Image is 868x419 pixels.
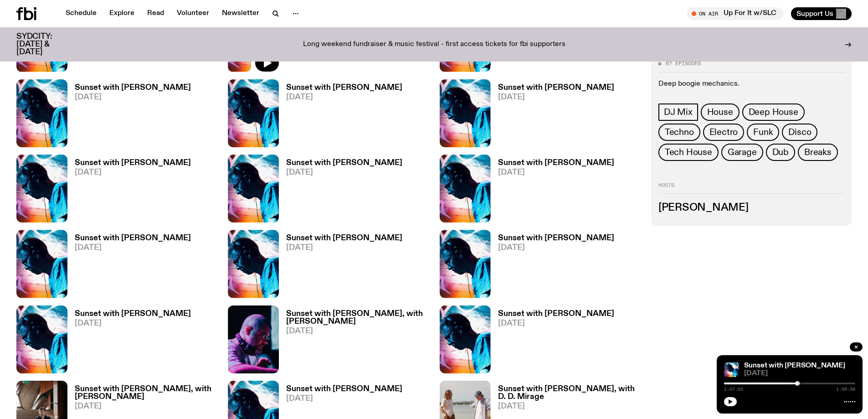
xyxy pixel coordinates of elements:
span: Dub [772,147,789,157]
span: Deep House [749,107,798,117]
h3: Sunset with [PERSON_NAME] [286,84,402,92]
p: Long weekend fundraiser & music festival - first access tickets for fbi supporters [303,41,565,49]
a: Sunset with [PERSON_NAME][DATE] [491,310,614,373]
span: Garage [728,147,757,157]
span: [DATE] [75,93,191,101]
a: Sunset with [PERSON_NAME][DATE] [67,310,191,373]
span: [DATE] [286,244,402,252]
img: Simon Caldwell stands side on, looking downwards. He has headphones on. Behind him is a brightly ... [440,230,491,298]
a: Techno [658,124,700,141]
a: Sunset with [PERSON_NAME][DATE] [279,159,402,222]
a: Sunset with [PERSON_NAME][DATE] [491,234,614,298]
img: Simon Caldwell stands side on, looking downwards. He has headphones on. Behind him is a brightly ... [16,79,67,147]
a: Deep House [742,103,805,121]
img: Simon Caldwell stands side on, looking downwards. He has headphones on. Behind him is a brightly ... [440,305,491,373]
img: Simon Caldwell stands side on, looking downwards. He has headphones on. Behind him is a brightly ... [724,362,739,377]
span: 1:59:58 [836,387,855,392]
a: Read [142,7,169,20]
h3: Sunset with [PERSON_NAME] [498,310,614,318]
h3: Sunset with [PERSON_NAME] [498,234,614,242]
span: [DATE] [744,370,855,377]
a: Sunset with [PERSON_NAME], with [PERSON_NAME][DATE] [279,310,428,373]
span: [DATE] [286,93,402,101]
h3: Sunset with [PERSON_NAME] [286,159,402,167]
span: [DATE] [75,320,191,327]
span: Tech House [665,147,712,157]
a: Schedule [60,7,102,20]
a: Sunset with [PERSON_NAME][DATE] [67,84,191,147]
img: Simon Caldwell stands side on, looking downwards. He has headphones on. Behind him is a brightly ... [440,155,491,222]
h3: SYDCITY: [DATE] & [DATE] [16,33,75,56]
span: [DATE] [75,169,191,176]
img: Simon Caldwell stands side on, looking downwards. He has headphones on. Behind him is a brightly ... [228,79,279,147]
h3: Sunset with [PERSON_NAME] [498,159,614,167]
img: Simon Caldwell stands side on, looking downwards. He has headphones on. Behind him is a brightly ... [228,230,279,298]
a: Volunteer [171,7,215,20]
h3: Sunset with [PERSON_NAME] [498,84,614,92]
span: [DATE] [75,244,191,252]
span: [DATE] [498,320,614,327]
span: [DATE] [286,169,402,176]
span: Disco [788,127,811,137]
h2: Hosts [658,183,844,194]
span: [DATE] [498,93,614,101]
h3: Sunset with [PERSON_NAME], with [PERSON_NAME] [75,385,217,401]
a: Sunset with [PERSON_NAME][DATE] [279,234,402,298]
h3: Sunset with [PERSON_NAME], with [PERSON_NAME] [286,310,428,326]
span: [DATE] [286,395,402,403]
img: Simon Caldwell stands side on, looking downwards. He has headphones on. Behind him is a brightly ... [16,305,67,373]
span: Electro [709,127,738,137]
a: Sunset with [PERSON_NAME][DATE] [491,84,614,147]
a: Breaks [798,144,838,161]
a: Tech House [658,144,719,161]
span: Breaks [804,147,832,157]
a: Dub [766,144,795,161]
h3: [PERSON_NAME] [658,203,844,213]
img: Simon Caldwell stands side on, looking downwards. He has headphones on. Behind him is a brightly ... [16,230,67,298]
span: [DATE] [498,403,640,410]
a: Newsletter [216,7,265,20]
span: House [707,107,733,117]
span: [DATE] [286,327,428,335]
a: Sunset with [PERSON_NAME][DATE] [279,84,402,147]
a: Sunset with [PERSON_NAME][DATE] [67,234,191,298]
span: DJ Mix [664,107,693,117]
h3: Sunset with [PERSON_NAME] [75,310,191,318]
img: Simon Caldwell stands side on, looking downwards. He has headphones on. Behind him is a brightly ... [440,79,491,147]
h3: Sunset with [PERSON_NAME] [75,234,191,242]
a: Explore [104,7,140,20]
h3: Sunset with [PERSON_NAME] [75,159,191,167]
a: Sunset with [PERSON_NAME] [744,362,845,369]
span: 1:07:03 [724,387,743,392]
button: Support Us [791,7,852,20]
a: Sunset with [PERSON_NAME][DATE] [67,159,191,222]
h3: Sunset with [PERSON_NAME] [286,234,402,242]
a: Garage [721,144,763,161]
a: Funk [747,124,779,141]
a: House [701,103,740,121]
a: Sunset with [PERSON_NAME][DATE] [491,159,614,222]
h3: Sunset with [PERSON_NAME], with D. D. Mirage [498,385,640,401]
span: [DATE] [498,244,614,252]
span: 87 episodes [666,61,701,66]
h3: Sunset with [PERSON_NAME] [75,84,191,92]
a: Disco [782,124,817,141]
button: On AirUp For It w/SLC [687,7,784,20]
h3: Sunset with [PERSON_NAME] [286,385,402,393]
span: [DATE] [498,169,614,176]
a: Electro [703,124,745,141]
img: Simon Caldwell stands side on, looking downwards. He has headphones on. Behind him is a brightly ... [228,155,279,222]
a: DJ Mix [658,103,698,121]
img: Simon Caldwell stands side on, looking downwards. He has headphones on. Behind him is a brightly ... [16,155,67,222]
p: Deep boogie mechanics. [658,80,844,88]
span: Techno [665,127,694,137]
span: Support Us [796,10,833,18]
span: [DATE] [75,403,217,410]
span: Funk [753,127,773,137]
